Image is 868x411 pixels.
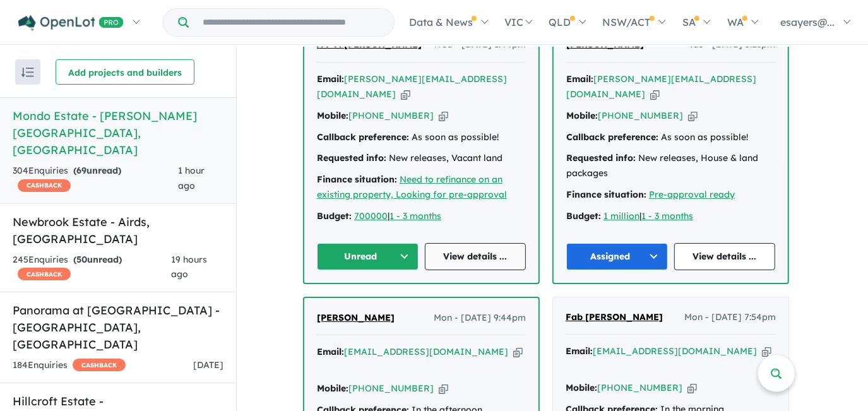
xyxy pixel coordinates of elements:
[439,109,448,122] button: Copy
[317,73,344,85] strong: Email:
[317,73,507,100] a: [PERSON_NAME][EMAIL_ADDRESS][DOMAIN_NAME]
[566,130,775,145] div: As soon as possible!
[566,73,593,85] strong: Email:
[603,210,639,222] a: 1 million
[348,110,434,121] a: [PHONE_NUMBER]
[688,109,698,122] button: Copy
[317,151,526,166] div: New releases, Vacant land
[191,9,391,36] input: Try estate name, suburb, builder or developer
[73,165,121,176] strong: ( unread)
[317,311,395,326] a: [PERSON_NAME]
[317,209,526,224] div: |
[56,59,194,85] button: Add projects and builders
[21,68,34,77] img: sort.svg
[566,189,646,200] strong: Finance situation:
[317,383,348,394] strong: Mobile:
[18,179,71,192] span: CASHBACK
[566,345,593,357] strong: Email:
[317,243,419,270] button: Unread
[566,210,601,222] strong: Budget:
[401,88,410,101] button: Copy
[389,210,441,222] a: 1 - 3 months
[18,268,71,280] span: CASHBACK
[649,189,735,200] a: Pre-approval ready
[641,210,693,222] a: 1 - 3 months
[354,210,388,222] a: 700000
[780,16,835,28] span: esayers@...
[317,346,344,357] strong: Email:
[593,345,757,357] a: [EMAIL_ADDRESS][DOMAIN_NAME]
[13,253,171,283] div: 245 Enquir ies
[434,311,526,326] span: Mon - [DATE] 9:44pm
[193,359,223,371] span: [DATE]
[73,254,122,265] strong: ( unread)
[317,110,348,121] strong: Mobile:
[13,358,126,373] div: 184 Enquir ies
[598,110,683,121] a: [PHONE_NUMBER]
[13,107,223,158] h5: Mondo Estate - [PERSON_NAME][GEOGRAPHIC_DATA] , [GEOGRAPHIC_DATA]
[597,382,682,393] a: [PHONE_NUMBER]
[348,383,434,394] a: [PHONE_NUMBER]
[317,312,395,323] span: [PERSON_NAME]
[687,381,697,395] button: Copy
[317,152,386,164] strong: Requested info:
[439,382,448,395] button: Copy
[171,254,207,280] span: 19 hours ago
[566,151,775,181] div: New releases, House & land packages
[73,359,126,371] span: CASHBACK
[566,243,668,270] button: Assigned
[344,346,508,357] a: [EMAIL_ADDRESS][DOMAIN_NAME]
[317,131,409,143] strong: Callback preference:
[76,254,87,265] span: 50
[76,165,86,176] span: 69
[566,110,598,121] strong: Mobile:
[178,165,205,191] span: 1 hour ago
[566,73,756,100] a: [PERSON_NAME][EMAIL_ADDRESS][DOMAIN_NAME]
[317,174,397,185] strong: Finance situation:
[18,15,124,31] img: Openlot PRO Logo White
[317,210,352,222] strong: Budget:
[566,209,775,224] div: |
[513,345,523,359] button: Copy
[13,302,223,353] h5: Panorama at [GEOGRAPHIC_DATA] - [GEOGRAPHIC_DATA] , [GEOGRAPHIC_DATA]
[13,213,223,247] h5: Newbrook Estate - Airds , [GEOGRAPHIC_DATA]
[425,243,526,270] a: View details ...
[566,310,663,325] a: Fab [PERSON_NAME]
[13,164,178,194] div: 304 Enquir ies
[762,345,771,358] button: Copy
[684,310,776,325] span: Mon - [DATE] 7:54pm
[566,152,636,164] strong: Requested info:
[674,243,776,270] a: View details ...
[566,131,658,143] strong: Callback preference:
[317,174,507,200] a: Need to refinance on an existing property, Looking for pre-approval
[317,130,526,145] div: As soon as possible!
[650,88,660,101] button: Copy
[566,382,597,393] strong: Mobile:
[566,311,663,323] span: Fab [PERSON_NAME]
